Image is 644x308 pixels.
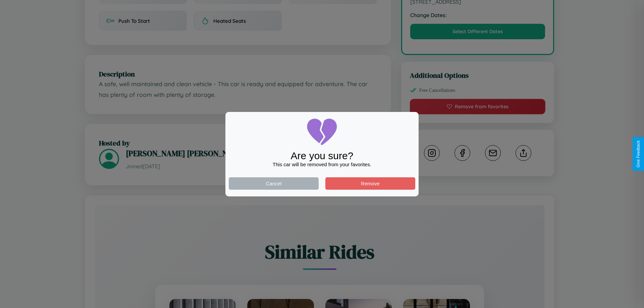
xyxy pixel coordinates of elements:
[636,140,641,168] div: Give Feedback
[325,177,415,190] button: Remove
[229,150,415,162] div: Are you sure?
[229,177,319,190] button: Cancel
[229,162,415,167] div: This car will be removed from your favorites.
[305,115,339,149] img: broken-heart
